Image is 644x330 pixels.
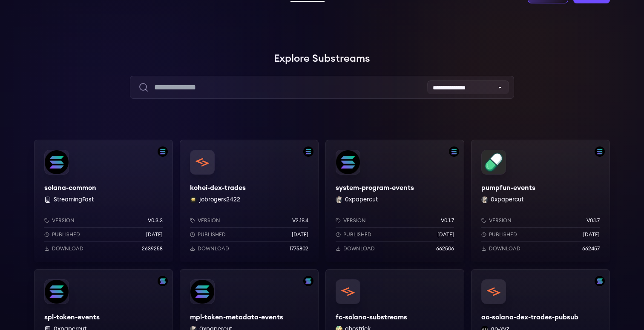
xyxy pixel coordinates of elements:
[437,231,454,238] p: [DATE]
[199,195,240,204] button: jobrogers2422
[158,146,168,157] img: Filter by solana network
[436,245,454,252] p: 662506
[54,195,94,204] button: StreamingFast
[292,231,308,238] p: [DATE]
[491,195,523,204] button: 0xpapercut
[34,140,173,262] a: Filter by solana networksolana-commonsolana-common StreamingFastVersionv0.3.3Published[DATE]Downl...
[489,245,520,252] p: Download
[345,195,378,204] button: 0xpapercut
[52,231,80,238] p: Published
[325,140,464,262] a: Filter by solana networksystem-program-eventssystem-program-events0xpapercut 0xpapercutVersionv0....
[343,217,366,224] p: Version
[441,217,454,224] p: v0.1.7
[586,217,600,224] p: v0.1.7
[290,245,308,252] p: 1775802
[292,217,308,224] p: v2.19.4
[489,217,512,224] p: Version
[595,146,605,157] img: Filter by solana network
[471,140,610,262] a: Filter by solana networkpumpfun-eventspumpfun-events0xpapercut 0xpapercutVersionv0.1.7Published[D...
[52,245,83,252] p: Download
[198,245,229,252] p: Download
[148,217,163,224] p: v0.3.3
[142,245,163,252] p: 2639258
[158,276,168,286] img: Filter by solana network
[34,50,610,67] h1: Explore Substreams
[52,217,75,224] p: Version
[303,146,313,157] img: Filter by solana network
[146,231,163,238] p: [DATE]
[198,231,226,238] p: Published
[583,231,600,238] p: [DATE]
[343,245,375,252] p: Download
[180,140,319,262] a: Filter by solana networkkohei-dex-tradeskohei-dex-tradesjobrogers2422 jobrogers2422Versionv2.19.4...
[582,245,600,252] p: 662457
[449,146,459,157] img: Filter by solana network
[303,276,313,286] img: Filter by solana network
[343,231,371,238] p: Published
[489,231,517,238] p: Published
[595,276,605,286] img: Filter by solana network
[198,217,220,224] p: Version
